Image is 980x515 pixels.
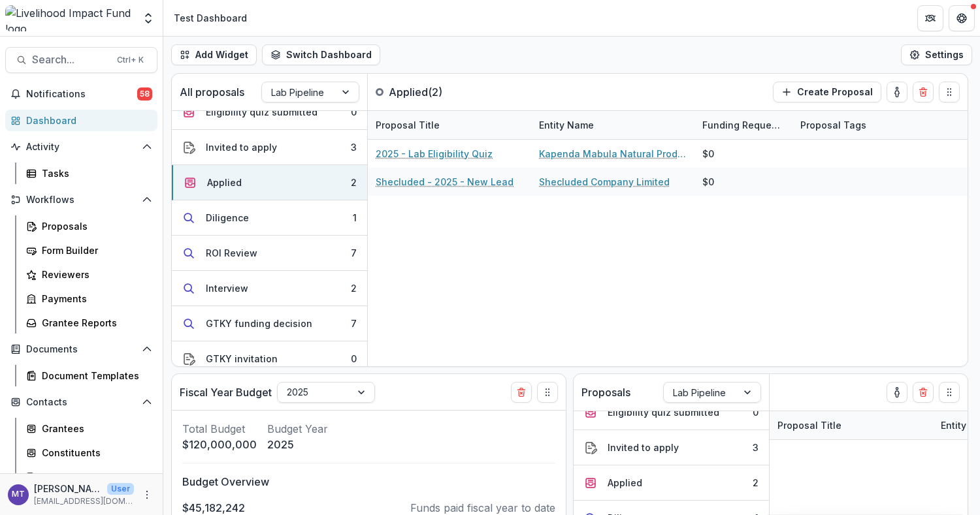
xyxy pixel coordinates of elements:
[42,243,147,257] div: Form Builder
[42,470,147,484] div: Communications
[949,5,975,31] button: Get Help
[206,246,257,260] div: ROI Review
[26,89,137,100] span: Notifications
[34,482,102,495] p: [PERSON_NAME]
[913,382,934,403] button: Delete card
[172,165,367,200] button: Applied2
[608,441,679,454] div: Invited to apply
[172,306,367,341] button: GTKY funding decision7
[206,105,318,119] div: Eligibility quiz submitted
[21,264,157,285] a: Reviewers
[537,382,558,403] button: Drag
[753,476,759,490] div: 2
[21,312,157,334] a: Grantee Reports
[351,105,357,119] div: 0
[207,176,242,189] div: Applied
[182,437,257,452] p: $120,000,000
[574,465,769,501] button: Applied2
[26,195,137,206] span: Workflows
[139,5,157,31] button: Open entity switcher
[182,474,555,490] p: Budget Overview
[351,140,357,154] div: 3
[42,268,147,281] div: Reviewers
[5,392,157,413] button: Open Contacts
[267,437,328,452] p: 2025
[206,211,249,225] div: Diligence
[32,54,109,66] span: Search...
[770,411,933,439] div: Proposal Title
[26,114,147,127] div: Dashboard
[770,418,849,432] div: Proposal Title
[42,166,147,180] div: Tasks
[21,466,157,488] a: Communications
[206,317,312,330] div: GTKY funding decision
[694,118,792,132] div: Funding Requested
[531,118,602,132] div: Entity Name
[376,147,493,161] a: 2025 - Lab Eligibility Quiz
[917,5,943,31] button: Partners
[5,136,157,157] button: Open Activity
[172,236,367,271] button: ROI Review7
[353,211,357,225] div: 1
[206,140,277,154] div: Invited to apply
[5,189,157,210] button: Open Workflows
[42,446,147,460] div: Constituents
[531,111,694,139] div: Entity Name
[753,441,759,454] div: 3
[539,147,687,161] a: Kapenda Mabula Natural Products Ltd
[169,8,252,27] nav: breadcrumb
[351,352,357,366] div: 0
[574,395,769,430] button: Eligibility quiz submitted0
[21,163,157,184] a: Tasks
[42,292,147,305] div: Payments
[913,82,934,102] button: Delete card
[511,382,532,403] button: Delete card
[114,53,146,67] div: Ctrl + K
[42,316,147,330] div: Grantee Reports
[368,111,531,139] div: Proposal Title
[26,344,137,355] span: Documents
[174,11,247,25] div: Test Dashboard
[939,82,960,102] button: Drag
[172,341,367,377] button: GTKY invitation0
[5,47,157,73] button: Search...
[694,111,792,139] div: Funding Requested
[26,142,137,153] span: Activity
[368,118,448,132] div: Proposal Title
[351,281,357,295] div: 2
[172,95,367,130] button: Eligibility quiz submitted0
[351,176,357,189] div: 2
[376,175,514,189] a: Shecluded - 2025 - New Lead
[42,219,147,233] div: Proposals
[172,200,367,236] button: Diligence1
[137,87,152,101] span: 58
[42,422,147,435] div: Grantees
[5,84,157,104] button: Notifications58
[21,365,157,386] a: Document Templates
[539,175,670,189] a: Shecluded Company Limited
[792,111,956,139] div: Proposal Tags
[139,487,155,503] button: More
[180,384,272,400] p: Fiscal Year Budget
[267,421,328,437] p: Budget Year
[172,271,367,306] button: Interview2
[5,110,157,131] a: Dashboard
[21,418,157,439] a: Grantees
[792,118,874,132] div: Proposal Tags
[182,421,257,437] p: Total Budget
[21,442,157,463] a: Constituents
[702,147,714,161] div: $0
[608,405,719,419] div: Eligibility quiz submitted
[389,84,487,100] p: Applied ( 2 )
[901,44,972,65] button: Settings
[351,246,357,260] div: 7
[581,384,630,400] p: Proposals
[171,44,257,65] button: Add Widget
[21,215,157,237] a: Proposals
[206,281,248,295] div: Interview
[34,495,134,507] p: [EMAIL_ADDRESS][DOMAIN_NAME]
[351,317,357,330] div: 7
